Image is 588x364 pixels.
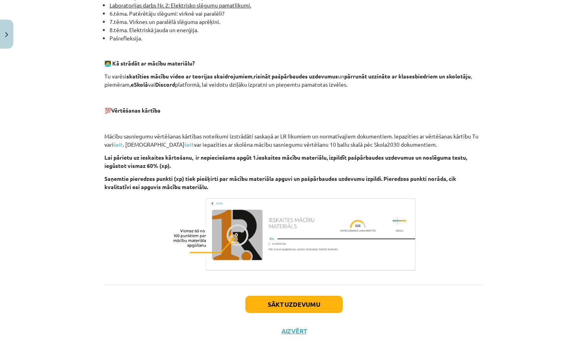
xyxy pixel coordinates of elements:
a: šeit [113,141,123,148]
u: Laboratorijas darbs Nr. 2: Elektrisko slēgumu pamatlikumi. [110,2,251,9]
strong: Saņemtie pieredzes punkti (xp) tiek piešķirti par mācību materiāla apguvi un pašpārbaudes uzdevum... [104,175,456,190]
strong: 🧑‍💻 Kā strādāt ar mācību materiālu? [104,60,195,67]
strong: Discord [155,81,175,88]
strong: eSkolā [131,81,148,88]
p: Mācību sasniegumu vērtēšanas kārtības noteikumi izstrādāti saskaņā ar LR likumiem un normatīvajie... [104,132,484,149]
li: 8.tēma. Elektriskā jauda un enerģija. [110,26,484,34]
button: Sākt uzdevumu [245,296,343,313]
button: Aizvērt [279,327,309,335]
li: 6.tēma. Patērētāju slēgumi: virknē vai paralēli? [110,9,484,18]
strong: Lai pārietu uz ieskaites kārtošanu, ir nepieciešams apgūt 1.ieskaites mācību materiālu, izpildīt ... [104,154,467,169]
b: Vērtēšanas kārtība [111,107,161,114]
li: Pašrefleksija. [110,34,484,42]
a: šeit [184,141,194,148]
p: Tu varēsi , un , piemēram, vai platformā, lai veidotu dziļāku izpratni un pieņemtu pamatotas izvē... [104,72,484,89]
img: icon-close-lesson-0947bae3869378f0d4975bcd49f059093ad1ed9edebbc8119c70593378902aed.svg [5,32,8,37]
p: 💯 [104,106,484,115]
strong: risināt pašpārbaudes uzdevumus [254,73,338,80]
strong: pārrunāt uzzināto ar klasesbiedriem un skolotāju [344,73,471,80]
strong: skatīties mācību video ar teorijas skaidrojumiem [126,73,252,80]
li: 7.tēma. Virknes un paralēlā slēguma aprēķini. [110,18,484,26]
